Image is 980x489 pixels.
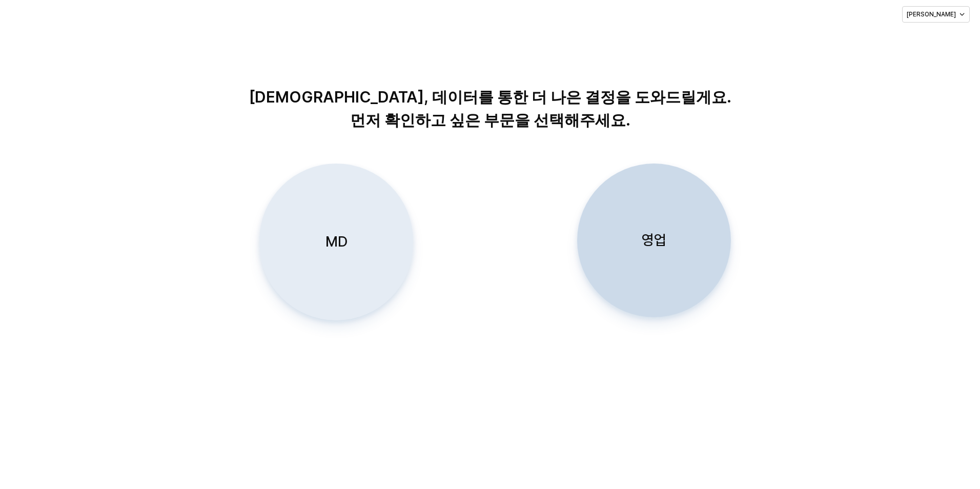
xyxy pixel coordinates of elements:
button: 영업 [577,164,731,317]
p: 영업 [642,231,666,250]
button: [PERSON_NAME] [902,6,970,23]
p: MD [325,232,348,251]
button: MD [259,164,413,320]
p: [DEMOGRAPHIC_DATA], 데이터를 통한 더 나은 결정을 도와드릴게요. 먼저 확인하고 싶은 부문을 선택해주세요. [229,86,752,132]
p: [PERSON_NAME] [907,10,956,18]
